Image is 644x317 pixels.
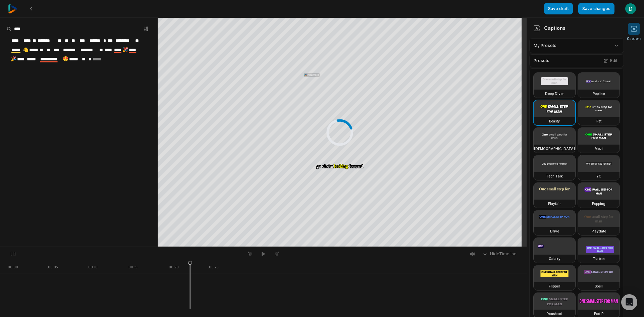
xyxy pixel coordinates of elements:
h3: Flipper [549,283,560,289]
div: Presets [529,54,624,67]
button: HideTimeline [480,249,519,259]
h3: Playfair [548,201,561,206]
h3: Beasty [549,118,560,124]
h3: Tech Talk [546,173,563,179]
h3: Turban [593,256,605,261]
div: Open Intercom Messenger [621,294,637,310]
h3: Pod P [594,311,603,316]
h3: Popping [592,201,605,206]
h3: Playdate [592,228,606,234]
h3: Pet [596,118,601,124]
button: Captions [627,23,641,41]
h3: Drive [550,228,559,234]
div: My Presets [529,38,624,53]
button: Edit [601,56,620,65]
h3: Mozi [595,146,603,151]
button: Save draft [544,3,573,14]
h3: Deep Diver [545,91,564,96]
button: Save changes [578,3,614,14]
h3: YC [596,173,601,179]
h3: Spell [595,283,603,289]
h3: Youshaei [547,311,562,316]
div: Captions [533,24,566,32]
h3: [DEMOGRAPHIC_DATA] [534,146,575,151]
img: reap [8,4,17,13]
span: Captions [627,36,641,41]
h3: Popline [593,91,605,96]
h3: Galaxy [549,256,560,261]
